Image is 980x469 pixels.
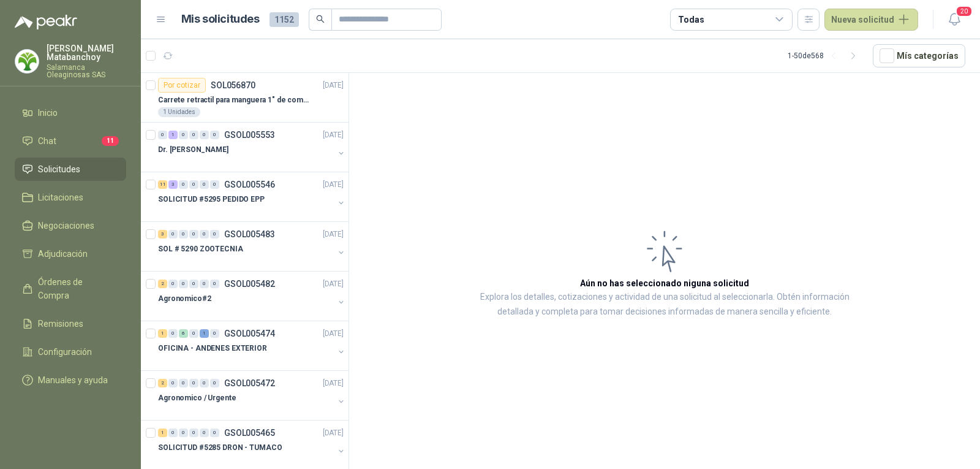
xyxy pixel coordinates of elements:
div: 0 [210,379,219,387]
a: Licitaciones [15,186,126,209]
p: [DATE] [323,80,344,91]
div: 0 [168,329,178,338]
div: 0 [189,379,198,387]
span: Configuración [38,345,92,359]
p: Dr. [PERSON_NAME] [158,144,228,156]
div: 0 [210,180,219,189]
div: Todas [678,13,704,26]
span: search [316,15,325,23]
p: Salamanca Oleaginosas SAS [47,64,126,78]
div: 0 [189,131,198,139]
h1: Mis solicitudes [181,10,260,28]
a: Adjudicación [15,242,126,265]
div: 1 [158,329,167,338]
span: Manuales y ayuda [38,373,108,387]
a: Remisiones [15,312,126,335]
a: 11 3 0 0 0 0 GSOL005546[DATE] SOLICITUD #5295 PEDIDO EPP [158,177,346,216]
div: 0 [200,429,209,437]
div: 0 [189,230,198,238]
p: [DATE] [323,427,344,439]
div: 3 [168,180,178,189]
div: 0 [210,429,219,437]
div: 0 [210,329,219,338]
div: 11 [158,180,167,189]
span: Remisiones [38,317,83,330]
div: Por cotizar [158,78,206,93]
div: 0 [189,329,198,338]
p: GSOL005546 [224,180,275,189]
a: Configuración [15,340,126,364]
a: Solicitudes [15,158,126,181]
button: Mís categorías [873,44,965,67]
p: [DATE] [323,378,344,389]
a: 0 1 0 0 0 0 GSOL005553[DATE] Dr. [PERSON_NAME] [158,128,346,167]
div: 0 [189,429,198,437]
a: Inicio [15,101,126,124]
p: GSOL005483 [224,230,275,238]
p: [DATE] [323,328,344,340]
div: 0 [168,230,178,238]
p: SOLICITUD #5295 PEDIDO EPP [158,194,265,205]
div: 0 [189,280,198,288]
div: 0 [179,230,188,238]
div: 0 [210,280,219,288]
p: [DATE] [323,278,344,290]
span: Órdenes de Compra [38,275,115,302]
p: OFICINA - ANDENES EXTERIOR [158,343,267,354]
div: 0 [179,429,188,437]
p: Explora los detalles, cotizaciones y actividad de una solicitud al seleccionarla. Obtén informaci... [472,290,858,319]
div: 0 [179,280,188,288]
div: 1 - 50 de 568 [788,46,863,66]
div: 1 [168,131,178,139]
p: SOL # 5290 ZOOTECNIA [158,243,243,255]
div: 0 [179,379,188,387]
div: 0 [200,131,209,139]
a: 3 0 0 0 0 0 GSOL005483[DATE] SOL # 5290 ZOOTECNIA [158,227,346,266]
div: 2 [158,379,167,387]
p: GSOL005474 [224,329,275,338]
div: 0 [189,180,198,189]
div: 0 [200,180,209,189]
a: 1 0 6 0 1 0 GSOL005474[DATE] OFICINA - ANDENES EXTERIOR [158,326,346,365]
div: 0 [210,131,219,139]
div: 1 Unidades [158,107,200,117]
p: Agronomico / Urgente [158,392,236,404]
div: 0 [168,379,178,387]
div: 1 [158,429,167,437]
div: 6 [179,329,188,338]
p: [DATE] [323,129,344,141]
img: Company Logo [15,50,39,73]
p: [PERSON_NAME] Matabanchoy [47,44,126,61]
div: 0 [168,280,178,288]
p: SOLICITUD #5285 DRON - TUMACO [158,442,282,454]
span: Adjudicación [38,247,88,261]
div: 0 [179,131,188,139]
p: Carrete retractil para manguera 1" de combustible [158,94,311,106]
a: 2 0 0 0 0 0 GSOL005482[DATE] Agronomico#2 [158,276,346,316]
p: Agronomico#2 [158,293,211,305]
h3: Aún no has seleccionado niguna solicitud [580,276,749,290]
div: 0 [200,379,209,387]
a: 1 0 0 0 0 0 GSOL005465[DATE] SOLICITUD #5285 DRON - TUMACO [158,425,346,465]
div: 3 [158,230,167,238]
p: SOL056870 [211,81,255,90]
span: Inicio [38,106,58,120]
button: 20 [943,9,965,31]
p: [DATE] [323,179,344,191]
span: 1152 [269,12,299,27]
div: 0 [210,230,219,238]
a: Manuales y ayuda [15,368,126,392]
div: 1 [200,329,209,338]
div: 0 [158,131,167,139]
div: 2 [158,280,167,288]
span: 20 [956,6,973,17]
div: 0 [168,429,178,437]
p: GSOL005482 [224,280,275,288]
a: Chat11 [15,129,126,153]
span: Chat [38,134,56,148]
a: Por cotizarSOL056870[DATE] Carrete retractil para manguera 1" de combustible1 Unidades [141,73,349,123]
a: 2 0 0 0 0 0 GSOL005472[DATE] Agronomico / Urgente [158,376,346,415]
img: Logo peakr [15,15,77,29]
div: 0 [179,180,188,189]
span: Solicitudes [38,162,80,176]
